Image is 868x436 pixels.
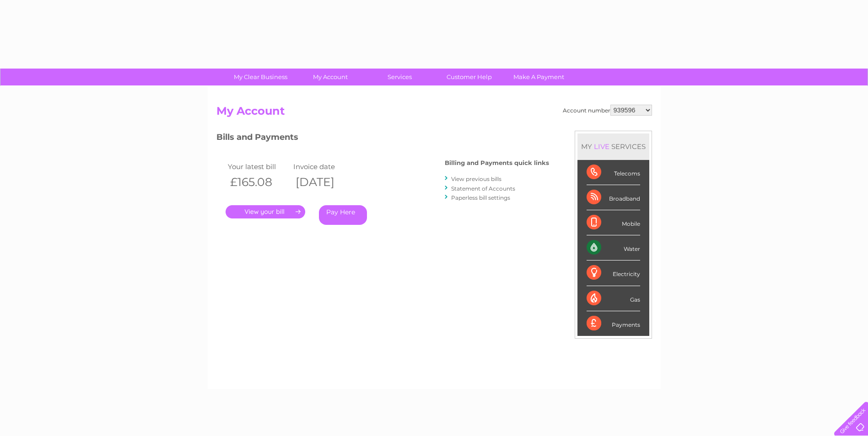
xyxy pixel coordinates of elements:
[587,311,640,336] div: Payments
[291,160,357,173] td: Invoice date
[216,105,652,122] h2: My Account
[587,185,640,210] div: Broadband
[451,194,510,201] a: Paperless bill settings
[223,69,298,85] a: My Clear Business
[592,142,611,151] div: LIVE
[216,131,549,147] h3: Bills and Payments
[577,133,649,160] div: MY SERVICES
[319,205,367,225] a: Pay Here
[226,205,305,218] a: .
[431,69,507,85] a: Customer Help
[563,105,652,116] div: Account number
[587,160,640,185] div: Telecoms
[451,175,501,182] a: View previous bills
[226,173,291,191] th: £165.08
[291,173,357,191] th: [DATE]
[292,69,368,85] a: My Account
[362,69,437,85] a: Services
[587,210,640,235] div: Mobile
[451,185,515,192] a: Statement of Accounts
[587,286,640,311] div: Gas
[587,235,640,261] div: Water
[587,261,640,286] div: Electricity
[501,69,577,85] a: Make A Payment
[445,160,549,166] h4: Billing and Payments quick links
[226,160,291,173] td: Your latest bill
